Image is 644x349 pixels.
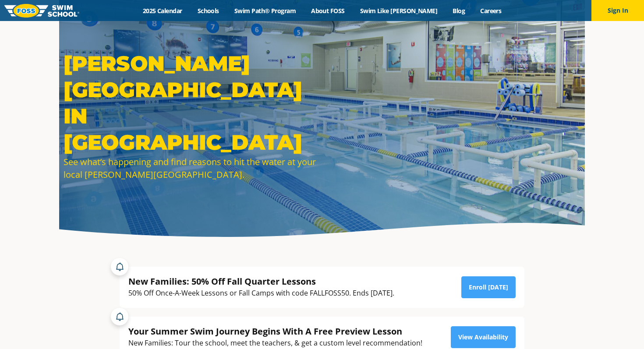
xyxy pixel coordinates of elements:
[473,7,509,15] a: Careers
[64,50,318,155] h1: [PERSON_NAME][GEOGRAPHIC_DATA] in [GEOGRAPHIC_DATA]
[461,276,516,298] a: Enroll [DATE]
[128,325,422,337] div: Your Summer Swim Journey Begins With A Free Preview Lesson
[4,4,79,18] img: FOSS Swim School Logo
[64,155,318,181] div: See what’s happening and find reasons to hit the water at your local [PERSON_NAME][GEOGRAPHIC_DATA].
[451,326,516,348] a: View Availability
[226,7,303,15] a: Swim Path® Program
[128,275,394,287] div: New Families: 50% Off Fall Quarter Lessons
[128,337,422,349] div: New Families: Tour the school, meet the teachers, & get a custom level recommendation!
[135,7,190,15] a: 2025 Calendar
[445,7,473,15] a: Blog
[190,7,226,15] a: Schools
[128,287,394,299] div: 50% Off Once-A-Week Lessons or Fall Camps with code FALLFOSS50. Ends [DATE].
[304,7,353,15] a: About FOSS
[352,7,445,15] a: Swim Like [PERSON_NAME]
